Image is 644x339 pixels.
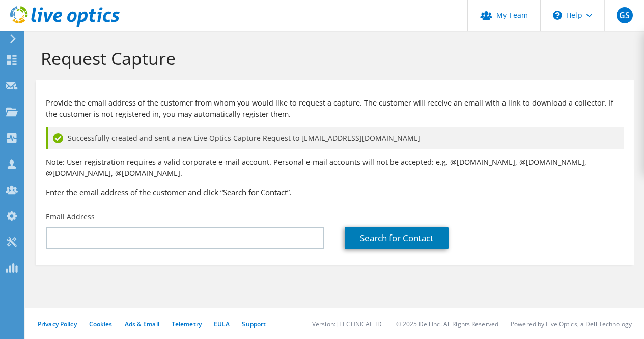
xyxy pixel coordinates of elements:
[345,227,449,249] a: Search for Contact
[396,320,498,328] li: © 2025 Dell Inc. All Rights Reserved
[46,97,624,120] p: Provide the email address of the customer from whom you would like to request a capture. The cust...
[214,320,230,328] a: EULA
[89,320,113,328] a: Cookies
[68,133,421,144] span: Successfully created and sent a new Live Optics Capture Request to [EMAIL_ADDRESS][DOMAIN_NAME]
[46,212,95,222] label: Email Address
[46,157,624,179] p: Note: User registration requires a valid corporate e-mail account. Personal e-mail accounts will ...
[41,47,624,69] h1: Request Capture
[511,320,632,328] li: Powered by Live Optics, a Dell Technology
[38,320,77,328] a: Privacy Policy
[242,320,266,328] a: Support
[172,320,202,328] a: Telemetry
[125,320,159,328] a: Ads & Email
[553,11,562,20] svg: \n
[312,320,384,328] li: Version: [TECHNICAL_ID]
[46,187,624,198] h3: Enter the email address of the customer and click “Search for Contact”.
[617,7,633,23] span: GS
